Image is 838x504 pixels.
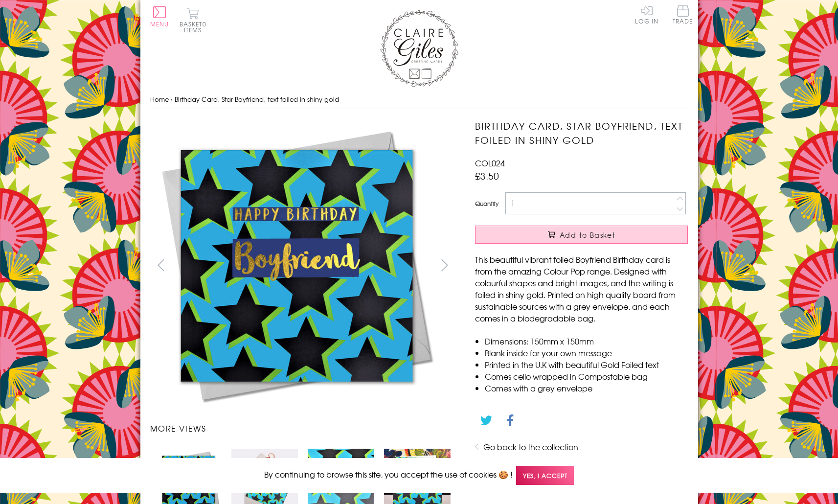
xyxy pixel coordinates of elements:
[433,254,455,276] button: next
[150,6,169,27] button: Menu
[485,335,688,347] li: Dimensions: 150mm x 150mm
[150,422,456,434] h3: More views
[475,253,688,324] p: This beautiful vibrant foiled Boyfriend Birthday card is from the amazing Colour Pop range. Desig...
[485,359,688,370] li: Printed in the U.K with beautiful Gold Foiled text
[150,119,443,412] img: Birthday Card, Star Boyfriend, text foiled in shiny gold
[485,382,688,394] li: Comes with a grey envelope
[673,5,693,26] a: Trade
[475,169,499,183] span: £3.50
[673,5,693,24] span: Trade
[150,254,172,276] button: prev
[475,226,688,244] button: Add to Basket
[150,90,688,110] nav: breadcrumbs
[175,94,339,104] span: Birthday Card, Star Boyfriend, text foiled in shiny gold
[635,5,658,24] a: Log In
[171,94,173,104] span: ›
[516,466,574,485] span: Yes, I accept
[150,20,169,28] span: Menu
[380,10,458,87] img: Claire Giles Greetings Cards
[475,119,688,147] h1: Birthday Card, Star Boyfriend, text foiled in shiny gold
[475,199,498,208] label: Quantity
[184,20,206,34] span: 0 items
[455,119,749,412] img: Birthday Card, Star Boyfriend, text foiled in shiny gold
[560,230,615,240] span: Add to Basket
[475,157,505,169] span: COL024
[485,347,688,359] li: Blank inside for your own message
[150,94,169,104] a: Home
[483,441,578,453] a: Go back to the collection
[485,370,688,382] li: Comes cello wrapped in Compostable bag
[180,8,206,33] button: Basket0 items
